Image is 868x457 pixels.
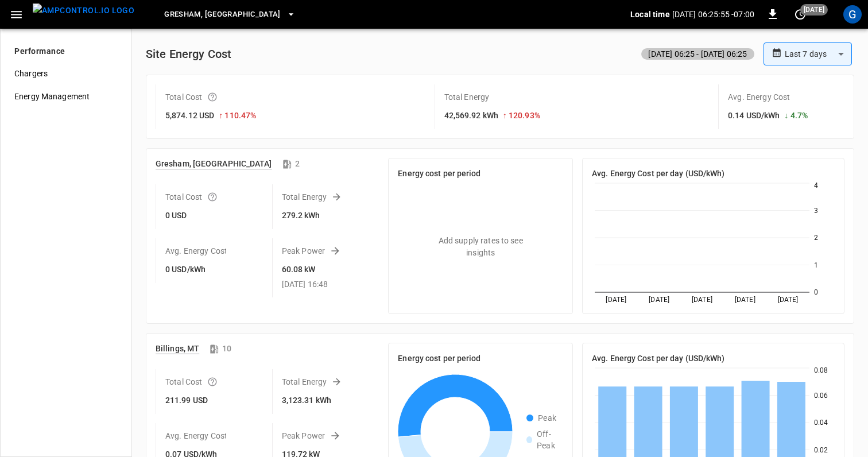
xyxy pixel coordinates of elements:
span: Chargers [14,68,118,80]
button: Gresham, [GEOGRAPHIC_DATA] [160,3,300,26]
p: Total Energy [444,91,490,103]
tspan: [DATE] [649,295,669,303]
p: Total Energy [282,191,343,203]
h6: Avg. Energy Cost per day (USD/kWh) [592,353,835,365]
h6: 42,569.92 kWh [444,110,498,122]
p: Local time [630,9,670,20]
div: Chargers [5,62,127,85]
h6: 279.2 kWh [282,210,320,222]
h6: 60.08 kW [282,264,316,276]
p: [DATE] 16:48 [282,278,343,291]
div: profile-icon [843,5,862,24]
span: Gresham, [GEOGRAPHIC_DATA] [164,8,281,21]
span: Energy Management [14,91,118,103]
span: [DATE] [800,4,828,16]
h6: Energy cost per period [398,168,563,180]
p: Total Cost [165,91,203,103]
tspan: 0.06 [814,392,828,400]
p: Avg. Energy Cost [728,91,790,103]
p: Peak Power [282,430,342,441]
tspan: 0.08 [814,366,828,374]
p: Add supply rates to see insights [423,235,538,259]
button: set refresh interval [791,5,809,24]
p: Total Energy [282,376,343,388]
tspan: 0 [814,288,818,296]
h6: Gresham, [GEOGRAPHIC_DATA] [156,158,272,171]
p: [DATE] 06:25:55 -07:00 [672,9,754,20]
p: Peak [538,412,556,424]
h6: 2 [295,158,300,171]
tspan: 0.02 [814,446,828,454]
tspan: [DATE] [778,295,799,303]
h6: Avg. Energy Cost per day (USD/kWh) [592,168,835,180]
h6: 0.14 USD/kWh [728,110,780,122]
h6: 0 USD/kWh [165,264,226,276]
h6: ↓ 4.7 % [784,110,808,122]
tspan: 1 [814,261,818,269]
h6: 10 [222,343,231,355]
h6: 3,123.31 kWh [282,394,331,407]
p: Avg. Energy Cost [165,245,226,257]
h6: Site Energy Cost [146,45,231,63]
h6: ↑ 120.93 % [503,110,540,122]
img: ampcontrol.io logo [33,3,134,18]
h6: Billings, MT [156,343,199,355]
h6: 211.99 USD [165,394,226,407]
div: Energy Management [5,85,127,108]
p: Off-Peak [537,428,563,451]
p: Total Cost [165,191,203,203]
h6: 0 USD [165,210,226,222]
h6: 5,874.12 USD [165,110,214,122]
h6: Energy cost per period [398,353,563,365]
tspan: [DATE] [606,295,627,303]
tspan: [DATE] [692,295,712,303]
tspan: 2 [814,234,818,242]
tspan: 4 [814,181,818,189]
div: [DATE] 06:25 - [DATE] 06:25 [641,48,754,60]
h6: ↑ 110.47 % [219,110,256,122]
p: Performance [14,45,65,57]
tspan: 0.04 [814,419,828,427]
div: Last 7 days [785,43,852,65]
tspan: [DATE] [735,295,755,303]
p: Peak Power [282,245,342,257]
tspan: 3 [814,207,818,215]
p: Avg. Energy Cost [165,430,226,441]
p: Total Cost [165,376,203,388]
